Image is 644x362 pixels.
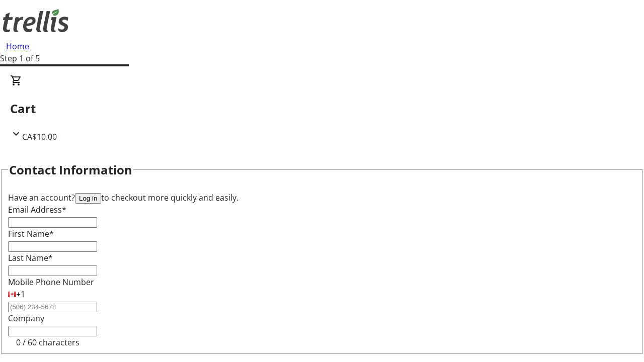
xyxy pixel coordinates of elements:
input: (506) 234-5678 [8,302,97,312]
button: Log in [75,193,101,204]
div: CartCA$10.00 [10,74,634,143]
h2: Contact Information [9,161,132,179]
label: First Name* [8,228,54,239]
tr-character-limit: 0 / 60 characters [16,337,79,348]
h2: Cart [10,100,634,118]
label: Mobile Phone Number [8,277,94,288]
label: Email Address* [8,204,66,215]
div: Have an account? to checkout more quickly and easily. [8,192,636,204]
label: Company [8,313,44,324]
label: Last Name* [8,252,53,263]
span: CA$10.00 [22,131,57,142]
